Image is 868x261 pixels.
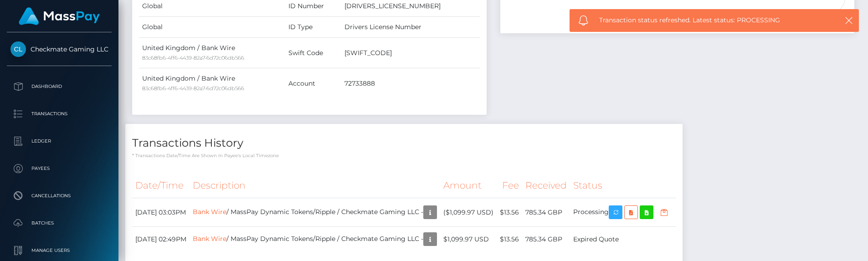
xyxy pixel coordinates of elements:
th: Amount [440,173,497,198]
td: $13.56 [497,198,522,227]
td: Global [139,17,285,38]
p: Manage Users [10,244,108,257]
td: / MassPay Dynamic Tokens/Ripple / Checkmate Gaming LLC - [190,198,440,227]
a: Transactions [7,102,112,125]
img: Checkmate Gaming LLC [10,41,26,57]
small: 83c68fb6-4ff6-4439-82a7-6d72c06db566 [142,55,244,61]
td: United Kingdom / Bank Wire [139,68,285,99]
th: Status [570,173,676,198]
td: ($1,099.97 USD) [440,198,497,227]
a: Bank Wire [193,235,226,243]
th: Description [190,173,440,198]
p: Transactions [10,107,108,121]
th: Fee [497,173,522,198]
td: Processing [570,198,676,227]
a: Payees [7,157,112,180]
td: United Kingdom / Bank Wire [139,38,285,68]
td: ID Type [285,17,342,38]
a: Batches [7,212,112,235]
th: Date/Time [132,173,190,198]
a: Ledger [7,130,112,153]
a: Cancellations [7,184,112,207]
td: Expired Quote [570,227,676,252]
td: 72733888 [341,68,479,99]
td: 785.34 GBP [522,227,570,252]
td: [DATE] 03:03PM [132,198,190,227]
td: / MassPay Dynamic Tokens/Ripple / Checkmate Gaming LLC - [190,227,440,252]
td: [SWIFT_CODE] [341,38,479,68]
small: 83c68fb6-4ff6-4439-82a7-6d72c06db566 [142,85,244,92]
td: Swift Code [285,38,342,68]
p: Payees [10,162,108,175]
p: * Transactions date/time are shown in payee's local timezone [132,152,676,159]
td: 785.34 GBP [522,198,570,227]
span: Transaction status refreshed. Latest status: PROCESSING [599,15,822,25]
p: Cancellations [10,189,108,203]
a: Bank Wire [193,208,226,216]
h4: Transactions History [132,135,676,151]
p: Ledger [10,134,108,148]
p: Batches [10,216,108,230]
td: [DATE] 02:49PM [132,227,190,252]
td: Account [285,68,342,99]
span: Checkmate Gaming LLC [7,45,112,53]
img: MassPay Logo [19,7,100,25]
a: Dashboard [7,75,112,98]
td: $1,099.97 USD [440,227,497,252]
td: Drivers License Number [341,17,479,38]
p: Dashboard [10,80,108,93]
td: $13.56 [497,227,522,252]
th: Received [522,173,570,198]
